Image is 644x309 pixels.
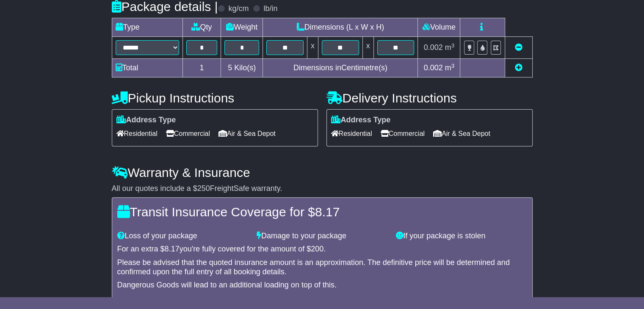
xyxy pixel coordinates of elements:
[263,18,418,37] td: Dimensions (L x W x H)
[424,43,443,52] span: 0.002
[197,184,210,193] span: 250
[112,184,533,193] div: All our quotes include a $ FreightSafe warranty.
[112,91,318,105] h4: Pickup Instructions
[112,18,182,37] td: Type
[182,18,221,37] td: Qty
[362,37,373,59] td: x
[221,18,263,37] td: Weight
[445,43,455,52] span: m
[311,245,323,253] span: 200
[117,205,527,219] h4: Transit Insurance Coverage for $
[515,43,522,52] a: Remove this item
[218,127,276,140] span: Air & Sea Depot
[117,245,527,254] div: For an extra $ you're fully covered for the amount of $ .
[381,127,425,140] span: Commercial
[424,63,443,72] span: 0.002
[112,59,182,77] td: Total
[116,127,158,140] span: Residential
[263,4,277,14] label: lb/in
[451,42,455,49] sup: 3
[331,127,372,140] span: Residential
[182,59,221,77] td: 1
[221,59,263,77] td: Kilo(s)
[252,232,392,241] div: Damage to your package
[433,127,490,140] span: Air & Sea Depot
[315,205,340,219] span: 8.17
[228,63,232,72] span: 5
[445,63,455,72] span: m
[112,166,533,179] h4: Warranty & Insurance
[113,232,252,241] div: Loss of your package
[116,116,176,125] label: Address Type
[165,245,180,253] span: 8.17
[117,281,527,290] div: Dangerous Goods will lead to an additional loading on top of this.
[515,63,522,72] a: Add new item
[117,258,527,276] div: Please be advised that the quoted insurance amount is an approximation. The definitive price will...
[326,91,533,105] h4: Delivery Instructions
[307,37,318,59] td: x
[392,232,531,241] div: If your package is stolen
[166,127,210,140] span: Commercial
[418,18,460,37] td: Volume
[331,116,391,125] label: Address Type
[228,4,249,14] label: kg/cm
[263,59,418,77] td: Dimensions in Centimetre(s)
[451,63,455,69] sup: 3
